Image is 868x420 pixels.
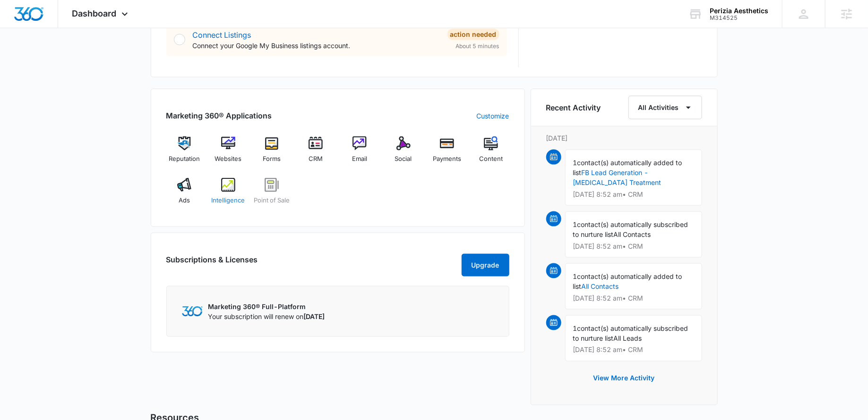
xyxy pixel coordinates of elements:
span: 1 [573,220,577,228]
a: Intelligence [210,178,246,212]
span: contact(s) automatically subscribed to nurture list [573,220,688,238]
span: Ads [179,196,190,205]
p: Marketing 360® Full-Platform [208,302,325,311]
a: Email [342,136,378,170]
a: FB Lead Generation - [MEDICAL_DATA] Treatment [573,168,662,186]
p: [DATE] 8:52 am • CRM [573,191,694,198]
span: [DATE] [304,312,325,320]
a: CRM [298,136,334,170]
a: Websites [210,136,246,170]
p: [DATE] 8:52 am • CRM [573,295,694,302]
a: Point of Sale [254,178,290,212]
div: Action Needed [447,29,499,40]
span: Websites [215,154,241,164]
span: CRM [309,154,323,164]
span: Payments [433,154,461,164]
a: Connect Listings [193,30,251,40]
span: Intelligence [211,196,245,205]
a: Social [385,136,421,170]
a: Content [473,136,509,170]
h2: Marketing 360® Applications [166,110,272,121]
a: Payments [429,136,465,170]
h6: Recent Activity [546,102,601,113]
a: All Contacts [582,282,619,290]
span: contact(s) automatically added to list [573,159,682,176]
span: 1 [573,159,577,167]
span: All Leads [614,334,642,342]
p: Connect your Google My Business listings account. [193,41,440,50]
button: All Activities [628,96,702,119]
span: All Contacts [614,230,651,238]
span: Point of Sale [254,196,290,205]
span: Reputation [169,154,200,164]
button: View More Activity [584,367,664,390]
div: account id [710,15,768,21]
a: Ads [166,178,203,212]
a: Reputation [166,136,203,170]
button: Upgrade [462,254,509,277]
a: Customize [477,111,509,121]
span: About 5 minutes [456,42,499,50]
h2: Subscriptions & Licenses [166,254,258,273]
p: [DATE] 8:52 am • CRM [573,347,694,353]
span: contact(s) automatically subscribed to nurture list [573,324,688,342]
span: contact(s) automatically added to list [573,272,682,290]
span: Content [479,154,503,164]
p: [DATE] [546,133,702,143]
img: Marketing 360 Logo [182,306,203,316]
span: Email [352,154,367,164]
span: 1 [573,272,577,280]
p: Your subscription will renew on [208,311,325,321]
span: Dashboard [72,8,117,18]
span: Social [395,154,412,164]
span: 1 [573,324,577,332]
a: Forms [254,136,290,170]
span: Forms [263,154,281,164]
p: [DATE] 8:52 am • CRM [573,243,694,250]
div: account name [710,7,768,15]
